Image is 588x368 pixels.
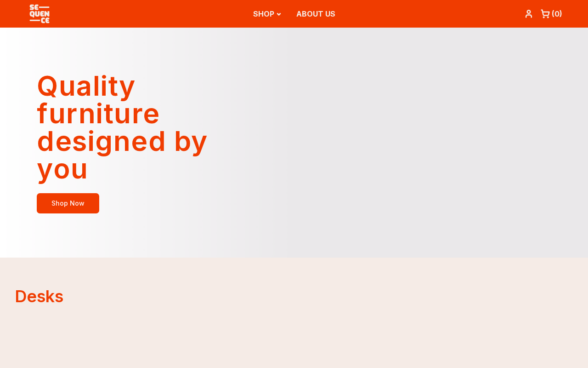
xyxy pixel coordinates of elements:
h2: Desks [15,287,573,305]
video: Your browser does not support the video tag. [294,28,588,258]
div: ( 0 ) [552,8,562,19]
button: SHOP [253,1,282,27]
a: ABOUT US [296,9,335,18]
h1: Quality furniture designed by you [37,72,257,182]
a: Shop Now [37,193,99,213]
